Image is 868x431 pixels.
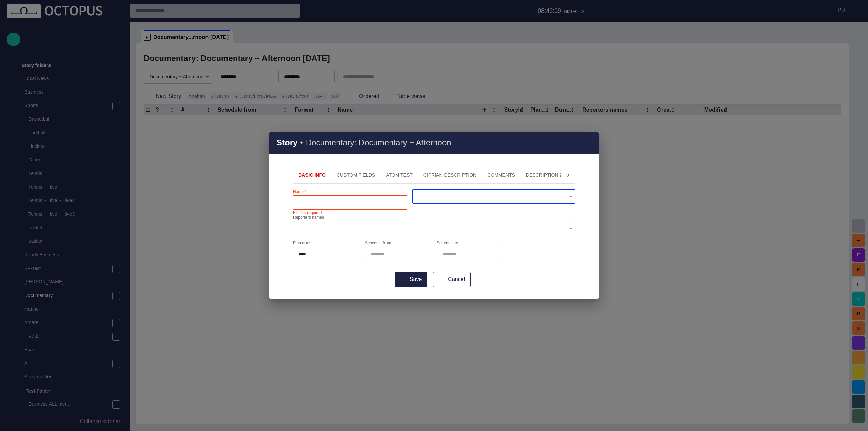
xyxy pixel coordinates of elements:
[395,272,427,287] button: Save
[331,167,380,183] button: Custom Fields
[306,138,451,148] h3: Documentary: Documentary ~ Afternoon
[293,210,322,216] p: Field is required
[566,192,575,201] button: Open
[269,132,599,299] div: Story
[293,189,306,194] label: Name
[293,240,311,246] label: Plan dur
[566,223,575,233] button: Open
[437,240,458,246] label: Schedule to
[520,167,568,183] button: Description 2
[293,214,324,220] label: Reporters names
[300,138,303,148] h3: •
[293,167,331,183] button: Basic Info
[277,138,297,148] h2: Story
[365,240,391,246] label: Schedule from
[380,167,418,183] button: ATOM Test
[433,272,471,287] button: Cancel
[418,167,482,183] button: Ciprian description
[482,167,520,183] button: Comments
[269,132,599,154] div: Story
